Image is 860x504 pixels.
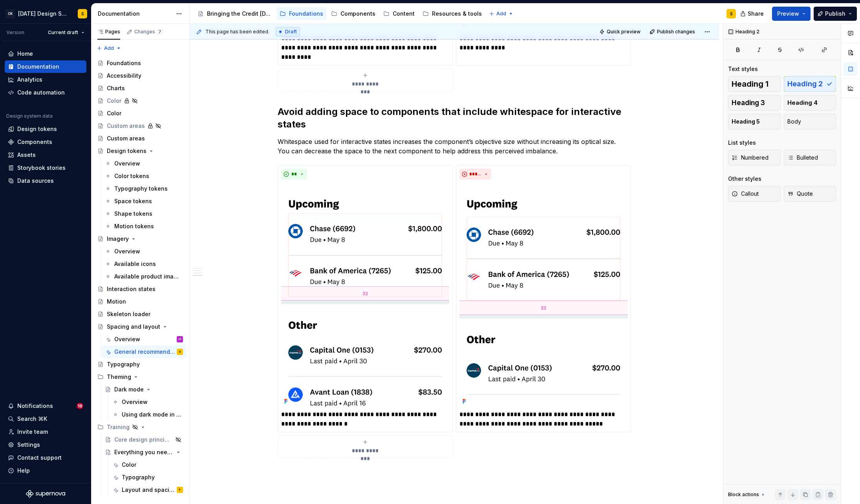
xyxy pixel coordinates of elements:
[114,348,175,356] div: General recommendations
[107,97,121,105] div: Color
[48,29,78,36] span: Current draft
[2,5,90,22] button: CK[DATE] Design SystemS
[114,160,140,167] div: Overview
[814,7,857,21] button: Publish
[5,136,86,148] a: Components
[114,222,154,230] div: Motion tokens
[728,175,761,183] div: Other styles
[104,45,114,51] span: Add
[380,7,418,20] a: Content
[109,459,186,471] a: Color
[278,137,631,156] p: Whitespace used for interactive states increases the component’s objective size without increasin...
[114,260,156,268] div: Available icons
[107,72,141,80] div: Accessibility
[102,270,186,283] a: Available product imagery
[825,10,845,18] span: Publish
[107,84,125,92] div: Charts
[772,7,811,21] button: Preview
[5,149,86,161] a: Assets
[787,118,801,126] span: Body
[107,310,150,318] div: Skeleton loader
[5,86,86,99] a: Code automation
[5,73,86,86] a: Analytics
[109,396,186,408] a: Overview
[102,333,186,346] a: OverviewLP
[6,29,24,36] div: Version
[732,118,760,126] span: Heading 5
[94,295,186,308] a: Motion
[107,373,131,381] div: Theming
[107,298,126,306] div: Motion
[114,197,152,205] div: Space tokens
[102,207,186,220] a: Shape tokens
[647,26,699,37] button: Publish changes
[732,99,765,107] span: Heading 3
[109,484,186,496] a: Layout and spacingF
[496,11,506,17] span: Add
[94,358,186,371] a: Typography
[17,125,57,133] div: Design tokens
[194,6,485,22] div: Page tree
[157,29,163,35] span: 7
[102,220,186,233] a: Motion tokens
[107,59,141,67] div: Foundations
[77,403,83,409] span: 18
[6,113,53,119] div: Design system data
[784,150,836,166] button: Bulleted
[179,486,181,494] div: F
[134,29,163,35] div: Changes
[777,10,799,18] span: Preview
[5,413,86,425] button: Search ⌘K
[102,195,186,207] a: Space tokens
[5,175,86,187] a: Data sources
[107,109,121,117] div: Color
[459,183,628,407] img: 24ae26ec-8e3c-4fcf-8cea-2ddc45348c79.png
[419,7,485,20] a: Resources & tools
[114,448,174,456] div: Everything you need to know
[114,273,179,280] div: Available product imagery
[107,323,160,331] div: Spacing and layout
[17,467,30,475] div: Help
[728,65,758,73] div: Text styles
[81,11,84,17] div: S
[107,285,156,293] div: Interaction states
[5,123,86,135] a: Design tokens
[285,29,297,35] span: Draft
[102,258,186,270] a: Available icons
[17,76,42,84] div: Analytics
[102,346,186,358] a: General recommendationsS
[5,162,86,174] a: Storybook stories
[5,464,86,477] button: Help
[17,402,53,410] div: Notifications
[114,210,152,218] div: Shape tokens
[205,29,269,35] span: This page has been edited.
[94,320,186,333] a: Spacing and layout
[17,50,33,58] div: Home
[17,415,47,423] div: Search ⌘K
[728,114,781,129] button: Heading 5
[17,89,65,96] div: Code automation
[728,95,781,111] button: Heading 3
[94,43,124,54] button: Add
[5,426,86,438] a: Invite team
[98,10,172,18] div: Documentation
[728,489,766,500] div: Block actions
[787,154,818,162] span: Bulleted
[784,114,836,129] button: Body
[94,145,186,157] a: Design tokens
[107,360,140,368] div: Typography
[728,186,781,202] button: Callout
[607,29,640,35] span: Quick preview
[97,29,120,35] div: Pages
[5,400,86,412] button: Notifications18
[5,438,86,451] a: Settings
[102,446,186,459] a: Everything you need to know
[17,441,40,449] div: Settings
[5,451,86,464] button: Contact support
[94,69,186,82] a: Accessibility
[728,491,759,498] div: Block actions
[94,308,186,320] a: Skeleton loader
[107,423,130,431] div: Training
[102,245,186,258] a: Overview
[17,63,59,71] div: Documentation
